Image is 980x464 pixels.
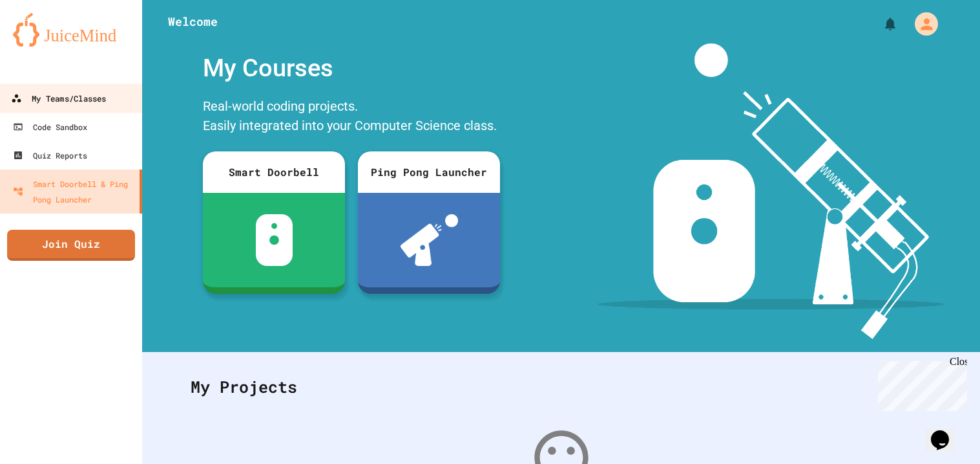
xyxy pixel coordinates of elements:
[13,13,129,47] img: logo-orange.svg
[7,230,135,261] a: Join Quiz
[13,176,134,207] div: Smart Doorbell & Ping Pong Launcher
[598,43,944,339] img: banner-image-my-projects.png
[203,151,345,193] div: Smart Doorbell
[926,412,967,451] iframe: chat widget
[401,214,458,266] img: ppl-with-ball.png
[196,43,506,93] div: My Courses
[859,13,901,35] div: My Notifications
[873,356,967,411] iframe: chat widget
[11,91,106,107] div: My Teams/Classes
[5,5,89,82] div: Chat with us now!Close
[256,214,293,266] img: sdb-white.svg
[13,148,87,163] div: Quiz Reports
[13,119,87,135] div: Code Sandbox
[901,9,941,39] div: My Account
[196,93,506,142] div: Real-world coding projects. Easily integrated into your Computer Science class.
[178,362,944,412] div: My Projects
[358,151,500,193] div: Ping Pong Launcher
